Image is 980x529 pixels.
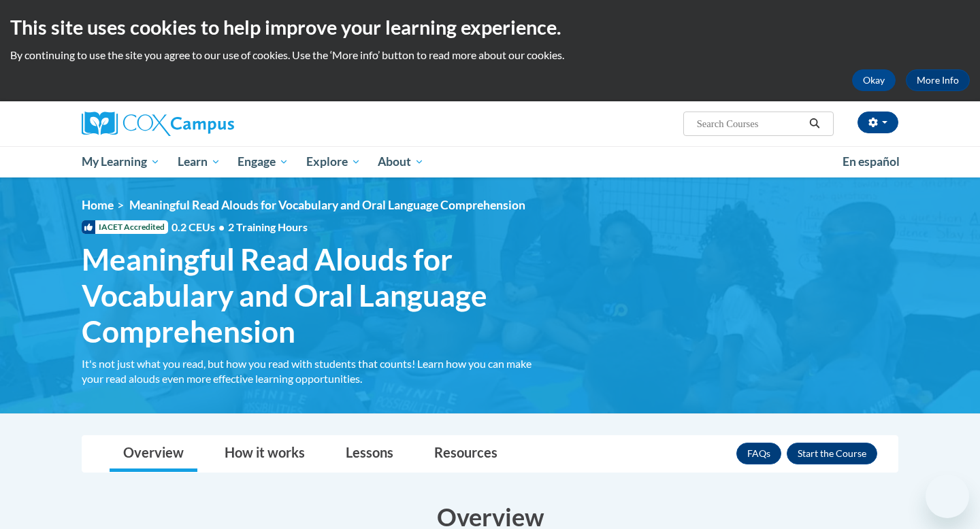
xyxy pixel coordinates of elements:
[306,154,361,170] span: Explore
[82,112,234,136] img: Cox Campus
[61,146,919,177] div: Main menu
[852,69,896,91] button: Okay
[82,154,160,170] span: My Learning
[857,112,898,133] button: Account Settings
[696,116,804,132] input: Search Courses
[926,475,969,518] iframe: Button to launch messaging window
[110,436,197,472] a: Overview
[787,443,877,464] button: Enroll
[129,198,525,212] span: Meaningful Read Alouds for Vocabulary and Oral Language Comprehension
[370,146,434,177] a: About
[82,198,114,212] a: Home
[238,154,289,170] span: Engage
[378,154,424,170] span: About
[171,220,308,235] span: 0.2 CEUs
[218,220,225,233] span: •
[228,220,308,233] span: 2 Training Hours
[297,146,370,177] a: Explore
[10,14,970,41] h2: This site uses cookies to help improve your learning experience.
[804,116,825,132] button: Search
[211,436,318,472] a: How it works
[229,146,297,177] a: Engage
[332,436,407,472] a: Lessons
[82,112,340,136] a: Cox Campus
[906,69,970,91] a: More Info
[73,146,169,177] a: My Learning
[82,241,551,349] span: Meaningful Read Alouds for Vocabulary and Oral Language Comprehension
[834,148,909,176] a: En español
[82,356,551,386] div: It's not just what you read, but how you read with students that counts! Learn how you can make y...
[843,154,900,169] span: En español
[169,146,229,177] a: Learn
[178,154,220,170] span: Learn
[736,443,781,464] a: FAQs
[10,48,970,63] p: By continuing to use the site you agree to our use of cookies. Use the ‘More info’ button to read...
[421,436,511,472] a: Resources
[82,220,168,234] span: IACET Accredited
